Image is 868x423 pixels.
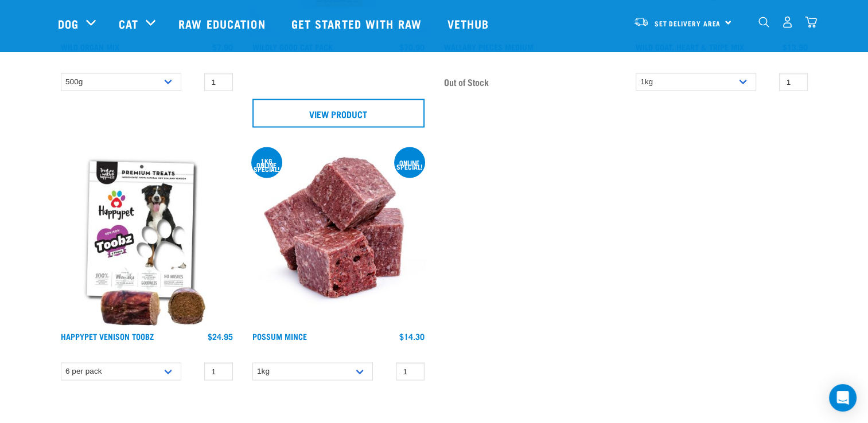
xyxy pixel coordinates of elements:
[436,1,504,46] a: Vethub
[779,73,808,91] input: 1
[250,148,427,326] img: 1102 Possum Mince 01
[394,160,425,168] div: ONLINE SPECIAL!
[61,334,154,338] a: Happypet Venison Toobz
[252,99,425,127] a: View Product
[399,331,425,340] div: $14.30
[633,17,649,27] img: van-moving.png
[444,73,489,90] span: Out of Stock
[805,16,817,28] img: home-icon@2x.png
[204,73,233,91] input: 1
[280,1,436,46] a: Get started with Raw
[396,362,425,380] input: 1
[829,384,857,412] div: Open Intercom Messenger
[655,21,721,25] span: Set Delivery Area
[58,15,79,32] a: Dog
[758,17,769,28] img: home-icon-1@2x.png
[781,16,793,28] img: user.png
[208,331,233,340] div: $24.95
[252,334,307,338] a: Possum Mince
[251,158,282,170] div: 1kg online special!
[119,15,138,32] a: Cat
[58,148,236,326] img: Venison Toobz
[204,362,233,380] input: 1
[167,1,279,46] a: Raw Education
